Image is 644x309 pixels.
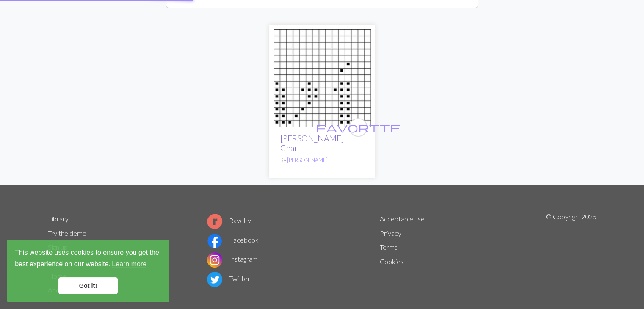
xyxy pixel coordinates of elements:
a: Facebook [207,236,259,244]
i: favourite [316,119,401,136]
a: [PERSON_NAME] [287,157,328,163]
p: By [280,156,364,164]
a: Instagram [207,255,258,263]
a: Twitter [207,274,250,282]
a: Cookies [380,257,404,265]
a: Xaviera Knitting Chart [274,73,371,81]
img: Ravelry logo [207,214,222,229]
a: dismiss cookie message [58,277,118,294]
a: learn more about cookies [111,258,148,270]
img: Facebook logo [207,233,222,248]
a: Library [48,215,69,223]
img: Instagram logo [207,252,222,268]
span: favorite [316,121,401,134]
img: Xaviera Knitting Chart [274,29,371,127]
span: This website uses cookies to ensure you get the best experience on our website. [15,248,161,270]
div: cookieconsent [7,240,169,302]
a: Acceptable use [380,215,425,223]
a: Terms [380,243,398,251]
button: favourite [349,118,368,137]
p: © Copyright 2025 [545,212,596,297]
img: Twitter logo [207,272,222,287]
a: Privacy [380,229,401,237]
a: [PERSON_NAME] Chart [280,133,344,153]
a: Ravelry [207,216,251,224]
a: Try the demo [48,229,86,237]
